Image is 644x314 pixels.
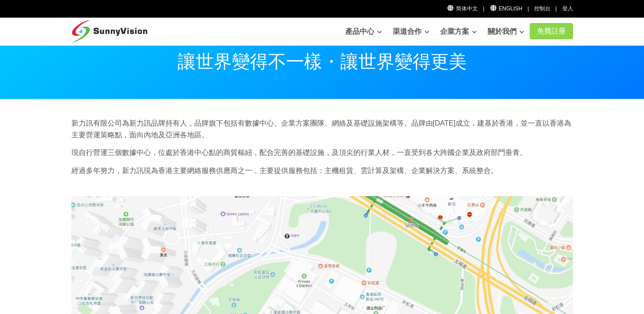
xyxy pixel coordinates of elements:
[483,5,484,13] li: |
[71,147,573,159] p: 現自行營運三個數據中心，位處於香港中心點的商貿樞紐，配合完善的基礎設施，及頂尖的行業人材，一直受到各大跨國企業及政府部門垂青。
[393,23,429,41] a: 渠道合作
[534,5,550,12] a: 控制台
[71,165,573,177] p: 經過多年努力，新力訊現為香港主要網絡服務供應商之一，主要提供服務包括：主機租賃、雲計算及架構、企業解決方案、系統整合。
[527,5,529,13] li: |
[489,5,522,12] a: English
[71,117,573,141] p: 新力訊有限公司為新力訊品牌持有人，品牌旗下包括有數據中心、企業方案團隊、網絡及基礎設施架構等。品牌由[DATE]成立，建基於香港，並一直以香港為主要營運策略點，面向內地及亞洲各地區。
[530,23,573,39] a: 免費註冊
[71,52,573,70] p: 讓世界變得不一樣・讓世界變得更美
[440,23,477,41] a: 企業方案
[345,23,382,41] a: 產品中心
[555,5,557,13] li: |
[562,5,573,12] a: 登入
[488,23,524,41] a: 關於我們
[447,5,478,12] a: 简体中文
